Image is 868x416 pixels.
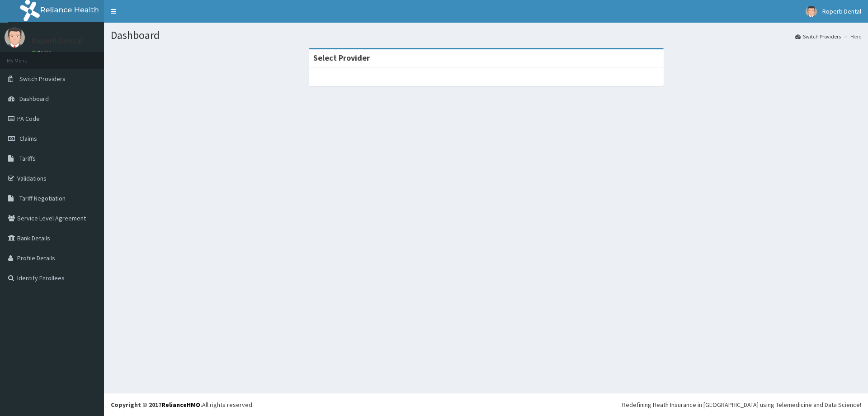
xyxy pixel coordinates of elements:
[19,154,36,163] span: Tariffs
[111,401,202,409] strong: Copyright © 2017 .
[822,7,861,15] span: Roperb Dental
[32,37,83,45] p: Roperb Dental
[5,27,25,48] img: User Image
[806,6,817,17] img: User Image
[19,95,49,103] span: Dashboard
[313,53,370,63] strong: Select Provider
[19,75,66,83] span: Switch Providers
[842,33,861,40] li: Here
[19,134,37,143] span: Claims
[161,401,200,409] a: RelianceHMO
[104,393,868,416] footer: All rights reserved.
[795,33,841,40] a: Switch Providers
[622,400,861,409] div: Redefining Heath Insurance in [GEOGRAPHIC_DATA] using Telemedicine and Data Science!
[111,29,861,41] h1: Dashboard
[32,49,53,56] a: Online
[19,194,66,202] span: Tariff Negotiation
